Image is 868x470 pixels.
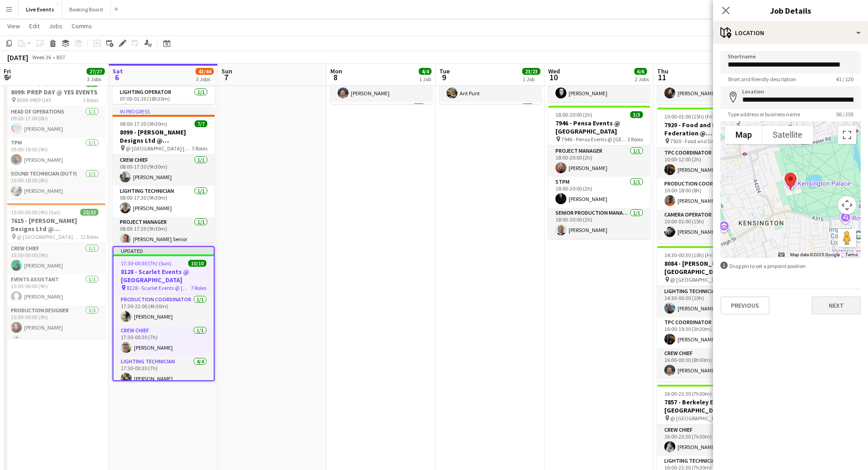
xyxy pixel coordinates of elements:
app-card-role: Project Manager1/108:00-00:00 (16h)[PERSON_NAME] [657,71,759,102]
button: Show street map [725,126,762,144]
span: 8128 - Scarlet Events @ [GEOGRAPHIC_DATA] [127,284,191,291]
app-card-role: Crew Chief1/115:00-00:00 (9h)[PERSON_NAME] [4,243,106,274]
span: 9 [438,72,450,83]
span: 7946 - Pensa Events @ [GEOGRAPHIC_DATA] [561,136,627,143]
span: @ [GEOGRAPHIC_DATA] [GEOGRAPHIC_DATA] - 8099 [126,145,192,152]
app-card-role: Production Coordinator1/117:30-22:00 (4h30m)[PERSON_NAME] [113,294,214,325]
span: Sat [113,67,123,75]
span: Type address or business name [720,111,807,118]
app-card-role: Senior Production Manager1/118:00-20:00 (2h)[PERSON_NAME] [548,208,650,239]
span: @ [GEOGRAPHIC_DATA] - 8084 [670,276,736,283]
app-card-role: Sound Technician (Duty)1/110:00-18:00 (8h)[PERSON_NAME] [4,169,106,200]
span: 23/23 [522,68,540,75]
span: View [7,22,20,30]
span: 27/27 [87,68,105,75]
app-card-role: Project Manager1/108:00-17:30 (9h30m)[PERSON_NAME] Senior [113,217,215,248]
span: Map data ©2025 Google [790,252,840,257]
h3: 7857 - Berkeley Events @ [GEOGRAPHIC_DATA] [657,398,759,414]
span: 08:00-17:30 (9h30m) [120,120,167,127]
app-card-role: Lighting Technician4/417:30-00:30 (7h)[PERSON_NAME] [113,356,214,427]
app-card-role: Crew Chief1/108:00-17:30 (9h30m)[PERSON_NAME] [113,155,215,186]
div: 3 Jobs [87,76,104,83]
span: Mon [330,67,342,75]
a: Open this area in Google Maps (opens a new window) [723,246,753,258]
app-card-role: Lighting Operator1/107:00-01:30 (18h30m) [113,87,215,118]
span: 8099: PREP DAY [17,97,51,103]
h3: 7615 - [PERSON_NAME] Designs Ltd @ [GEOGRAPHIC_DATA] [4,217,106,233]
h3: 8084 - [PERSON_NAME] @ [GEOGRAPHIC_DATA] [657,259,759,276]
app-card-role: Project Manager1/118:00-20:00 (2h)[PERSON_NAME] [548,146,650,177]
span: 3 Roles [83,97,98,103]
app-job-card: 15:00-00:00 (9h) (Sat)22/227615 - [PERSON_NAME] Designs Ltd @ [GEOGRAPHIC_DATA] @ [GEOGRAPHIC_DAT... [4,203,106,338]
div: In progress08:00-17:30 (9h30m)7/78099 - [PERSON_NAME] Designs Ltd @ [GEOGRAPHIC_DATA] @ [GEOGRAPH... [113,108,215,243]
span: 18:00-20:00 (2h) [555,111,592,118]
span: 17:30-00:30 (7h) (Sun) [121,260,171,267]
a: View [4,20,24,32]
h3: 8099: PREP DAY @ YES EVENTS [4,88,106,96]
div: Location [713,22,868,44]
app-card-role: TPC Coordinator1/116:00-19:30 (3h30m)[PERSON_NAME] [657,317,759,348]
span: 7920 - Food and Drink Federation @ [GEOGRAPHIC_DATA] [670,138,734,145]
div: [DATE] [7,53,28,62]
app-card-role: [PERSON_NAME]1/1 [657,241,759,272]
div: BST [56,54,66,61]
span: 6 [111,72,123,83]
app-job-card: 09:00-18:00 (9h)3/38099: PREP DAY @ YES EVENTS 8099: PREP DAY3 RolesHead of Operations1/109:00-17... [4,75,106,200]
app-card-role: Production Designer3/315:00-00:00 (9h)[PERSON_NAME][PERSON_NAME] [4,305,106,363]
img: Google [723,246,753,258]
div: 1 Job [419,76,431,83]
app-card-role: Crew Chief1/117:30-00:30 (7h)[PERSON_NAME] [113,325,214,356]
div: Updated17:30-00:30 (7h) (Sun)10/108128 - Scarlet Events @ [GEOGRAPHIC_DATA] 8128 - Scarlet Events... [113,246,215,381]
div: Updated [113,247,214,254]
span: Sun [221,67,232,75]
app-card-role: TPC Coordinator1/110:00-12:00 (2h)[PERSON_NAME] [657,148,759,179]
a: Jobs [45,20,66,32]
span: 7 Roles [191,284,206,291]
h3: 7946 - Pensa Events @ [GEOGRAPHIC_DATA] [548,119,650,135]
div: 1 Job [523,76,540,83]
app-card-role: Lighting Technician8/8 [439,102,541,226]
span: Wed [548,67,560,75]
span: 10/10 [188,260,206,267]
span: 16:00-23:30 (7h30m) [664,390,712,397]
app-card-role: Lighting Technician1/111:00-17:00 (6h)[PERSON_NAME] [330,71,432,102]
span: 7 Roles [192,145,207,152]
button: Map camera controls [838,196,856,214]
app-card-role: TPM1/109:00-18:00 (9h)[PERSON_NAME] [4,138,106,169]
div: 3 Jobs [196,76,213,83]
a: Edit [26,20,43,32]
span: Jobs [49,22,62,30]
h3: Job Details [713,5,868,16]
span: 14:30-00:30 (10h) (Fri) [664,252,714,258]
app-card-role: Crew Chief1/116:00-00:30 (8h30m)[PERSON_NAME] [657,348,759,379]
div: 2 Jobs [635,76,649,83]
app-job-card: 14:30-00:30 (10h) (Fri)8/88084 - [PERSON_NAME] @ [GEOGRAPHIC_DATA] @ [GEOGRAPHIC_DATA] - 80848 Ro... [657,246,759,381]
span: 7 [220,72,232,83]
app-card-role: Lighting Technician1/108:00-17:30 (9h30m)[PERSON_NAME] [113,186,215,217]
app-card-role: Lighting Technician (Driver)1/114:30-00:30 (10h)[PERSON_NAME] [657,286,759,317]
app-card-role: Head of Operations1/109:00-17:00 (8h)[PERSON_NAME] [4,107,106,138]
div: Drag pin to set a pinpoint position [720,262,861,270]
button: Keyboard shortcuts [778,252,785,258]
button: Booking Board [62,0,111,18]
app-card-role: Crew Chief1/116:00-23:30 (7h30m)[PERSON_NAME] [657,425,759,456]
app-job-card: 10:00-01:00 (15h) (Fri)13/137920 - Food and Drink Federation @ [GEOGRAPHIC_DATA] 7920 - Food and ... [657,108,759,243]
app-job-card: 18:00-20:00 (2h)3/37946 - Pensa Events @ [GEOGRAPHIC_DATA] 7946 - Pensa Events @ [GEOGRAPHIC_DATA... [548,106,650,239]
h3: 7920 - Food and Drink Federation @ [GEOGRAPHIC_DATA] [657,121,759,137]
button: Next [812,296,861,315]
app-card-role: Events Assistant1/115:00-00:00 (9h)[PERSON_NAME] [4,274,106,305]
app-card-role: Camera Operator1/110:00-01:00 (15h)[PERSON_NAME] [657,210,759,241]
button: Show satellite imagery [762,126,813,144]
span: Thu [657,67,668,75]
app-card-role: Sound Operator1/1 [330,102,432,133]
span: 56 / 255 [829,111,861,118]
span: 15:00-00:00 (9h) (Sat) [11,209,60,216]
span: 3 Roles [627,136,643,143]
app-card-role: Lighting Technician1/1 [657,379,759,410]
button: Live Events [19,0,62,18]
span: Fri [4,67,11,75]
span: 6/6 [634,68,647,75]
